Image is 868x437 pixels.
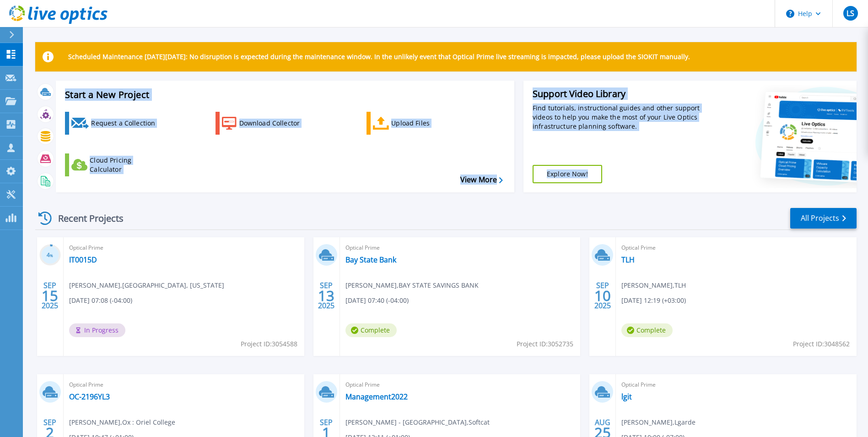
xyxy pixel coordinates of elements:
[621,380,851,390] span: Optical Prime
[65,153,167,176] a: Cloud Pricing Calculator
[318,292,334,300] span: 13
[42,292,58,300] span: 15
[35,207,136,229] div: Recent Projects
[91,114,164,132] div: Request a Collection
[594,279,611,312] div: SEP 2025
[594,429,611,437] span: 25
[69,417,175,427] span: [PERSON_NAME] , Ox : Oriel College
[69,295,132,306] span: [DATE] 07:08 (-04:00)
[241,339,297,349] span: Project ID: 3054588
[69,380,299,390] span: Optical Prime
[90,156,163,174] div: Cloud Pricing Calculator
[345,417,490,427] span: [PERSON_NAME] - [GEOGRAPHIC_DATA] , Softcat
[621,417,695,427] span: [PERSON_NAME] , Lgarde
[65,112,167,135] a: Request a Collection
[345,392,408,401] a: Management2022
[367,112,469,135] a: Upload Files
[594,292,611,300] span: 10
[460,175,503,184] a: View More
[621,243,851,253] span: Optical Prime
[345,295,409,306] span: [DATE] 07:40 (-04:00)
[216,112,318,135] a: Download Collector
[69,255,97,264] a: IT0015D
[345,323,397,337] span: Complete
[50,253,53,258] span: %
[621,392,632,401] a: lgit
[621,295,686,306] span: [DATE] 12:19 (+03:00)
[65,90,502,100] h3: Start a New Project
[322,429,330,437] span: 1
[46,429,54,437] span: 2
[533,104,702,131] div: Find tutorials, instructional guides and other support videos to help you make the most of your L...
[345,243,575,253] span: Optical Prime
[345,280,479,290] span: [PERSON_NAME] , BAY STATE SAVINGS BANK
[239,114,313,132] div: Download Collector
[621,323,673,337] span: Complete
[533,165,602,183] a: Explore Now!
[345,380,575,390] span: Optical Prime
[790,208,857,229] a: All Projects
[69,323,125,337] span: In Progress
[41,279,59,312] div: SEP 2025
[68,53,690,60] p: Scheduled Maintenance [DATE][DATE]: No disruption is expected during the maintenance window. In t...
[793,339,850,349] span: Project ID: 3048562
[533,88,702,100] div: Support Video Library
[517,339,573,349] span: Project ID: 3052735
[621,255,635,264] a: TLH
[69,280,224,290] span: [PERSON_NAME] , [GEOGRAPHIC_DATA], [US_STATE]
[621,280,686,290] span: [PERSON_NAME] , TLH
[69,392,110,401] a: OC-2196YL3
[39,250,61,261] h3: 4
[345,255,396,264] a: Bay State Bank
[318,279,335,312] div: SEP 2025
[391,114,464,132] div: Upload Files
[846,10,854,17] span: LS
[69,243,299,253] span: Optical Prime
